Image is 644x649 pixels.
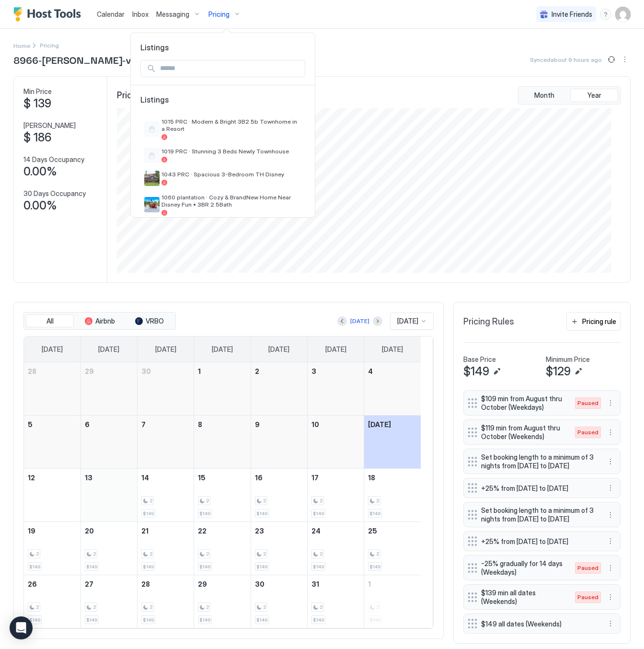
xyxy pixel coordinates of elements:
span: 1015 PRC · Modern & Bright 3B2.5b Townhome in a Resort [161,118,301,132]
span: 1043 PRC · Spacious 3-Bedroom TH Disney [161,171,301,178]
span: 1060 plantation · Cozy & BrandNew Home Near Disney Fun • 3BR 2.5Bath [161,194,301,208]
div: Open Intercom Messenger [10,616,33,639]
span: Listings [140,95,305,114]
input: Input Field [156,60,305,77]
span: 1019 PRC · Stunning 3 Beds Newly Townhouse [161,148,301,155]
span: Listings [131,43,315,52]
div: listing image [144,171,160,186]
div: listing image [144,197,160,212]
